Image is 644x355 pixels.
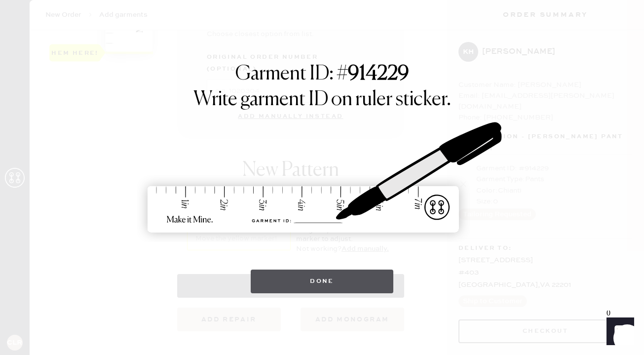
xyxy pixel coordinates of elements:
button: Done [251,270,393,293]
img: ruler-sticker-sharpie.svg [137,97,507,260]
iframe: Front Chat [597,311,640,353]
h1: Garment ID: # [235,62,409,88]
strong: 914229 [348,64,409,84]
h1: Write garment ID on ruler sticker. [193,88,451,112]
